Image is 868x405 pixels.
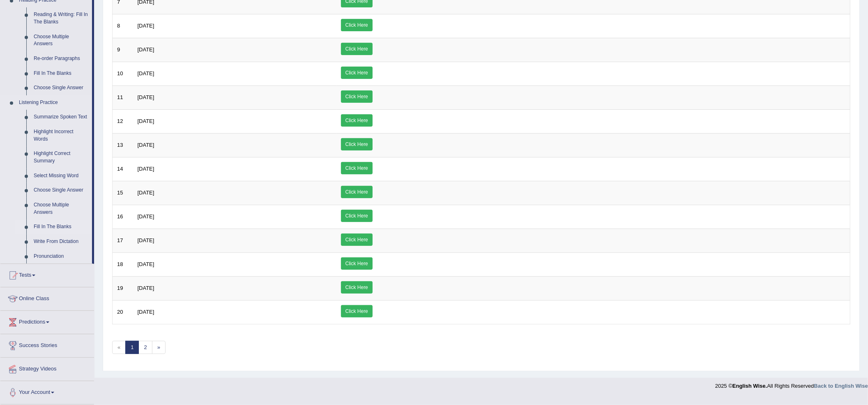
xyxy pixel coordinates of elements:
[30,146,92,168] a: Highlight Correct Summary
[0,381,94,402] a: Your Account
[30,198,92,220] a: Choose Multiple Answers
[152,341,166,354] a: »
[125,341,139,354] a: 1
[30,183,92,198] a: Choose Single Answer
[138,309,154,315] span: [DATE]
[138,94,154,100] span: [DATE]
[138,166,154,172] span: [DATE]
[30,30,92,51] a: Choose Multiple Answers
[0,264,94,285] a: Tests
[341,114,373,127] a: Click Here
[138,70,154,76] span: [DATE]
[341,162,373,174] a: Click Here
[30,169,92,183] a: Select Missing Word
[732,383,767,389] strong: English Wise.
[341,210,373,222] a: Click Here
[341,281,373,294] a: Click Here
[138,46,154,53] span: [DATE]
[113,181,133,205] td: 15
[113,157,133,181] td: 14
[138,341,152,354] a: 2
[113,86,133,109] td: 11
[0,311,94,331] a: Predictions
[138,285,154,291] span: [DATE]
[113,133,133,157] td: 13
[341,305,373,317] a: Click Here
[138,261,154,267] span: [DATE]
[113,229,133,252] td: 17
[113,205,133,229] td: 16
[113,109,133,133] td: 12
[138,23,154,29] span: [DATE]
[341,257,373,270] a: Click Here
[113,276,133,300] td: 19
[30,220,92,234] a: Fill In The Blanks
[341,90,373,103] a: Click Here
[138,213,154,220] span: [DATE]
[113,300,133,324] td: 20
[138,142,154,148] span: [DATE]
[0,287,94,308] a: Online Class
[341,43,373,55] a: Click Here
[113,252,133,276] td: 18
[0,358,94,378] a: Strategy Videos
[113,62,133,86] td: 10
[341,19,373,31] a: Click Here
[341,138,373,150] a: Click Here
[30,66,92,81] a: Fill In The Blanks
[30,7,92,29] a: Reading & Writing: Fill In The Blanks
[30,110,92,125] a: Summarize Spoken Text
[341,186,373,198] a: Click Here
[30,234,92,249] a: Write From Dictation
[15,95,92,110] a: Listening Practice
[138,118,154,124] span: [DATE]
[112,341,126,354] span: «
[341,234,373,246] a: Click Here
[138,237,154,243] span: [DATE]
[814,383,868,389] a: Back to English Wise
[715,378,868,390] div: 2025 © All Rights Reserved
[30,125,92,146] a: Highlight Incorrect Words
[0,334,94,355] a: Success Stories
[138,190,154,196] span: [DATE]
[30,51,92,66] a: Re-order Paragraphs
[30,81,92,95] a: Choose Single Answer
[113,14,133,38] td: 8
[30,249,92,264] a: Pronunciation
[113,38,133,62] td: 9
[341,67,373,79] a: Click Here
